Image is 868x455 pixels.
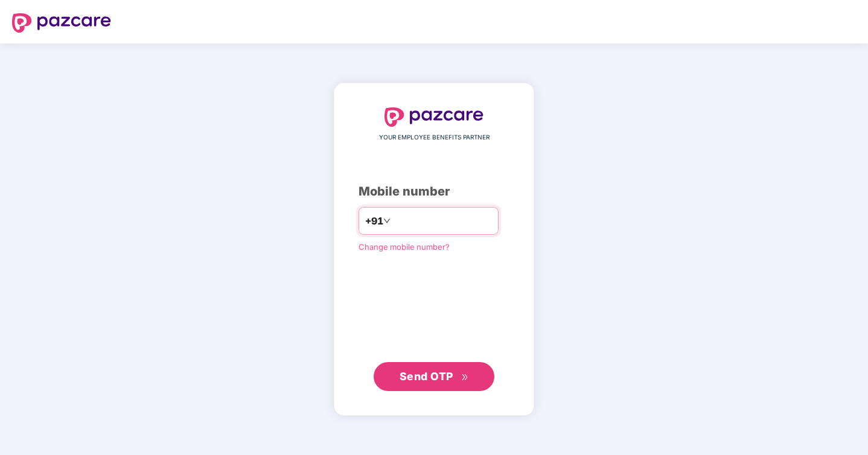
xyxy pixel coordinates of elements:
[383,217,391,224] span: down
[385,107,483,127] img: logo
[379,133,490,142] span: YOUR EMPLOYEE BENEFITS PARTNER
[365,214,383,229] span: +91
[359,242,450,252] a: Change mobile number?
[12,13,111,33] img: logo
[359,182,509,201] div: Mobile number
[461,374,469,381] span: double-right
[374,362,494,391] button: Send OTPdouble-right
[400,370,453,383] span: Send OTP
